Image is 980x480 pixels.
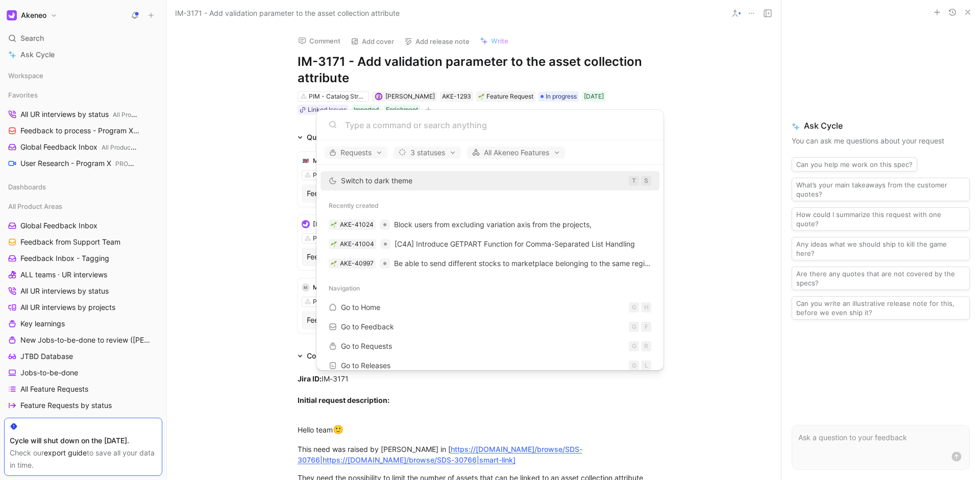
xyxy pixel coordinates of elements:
[641,341,651,351] div: R
[341,361,390,370] span: Go to Releases
[467,147,565,159] button: All Akeneo Features
[472,147,560,159] span: All Akeneo Features
[321,298,659,317] a: Go to HomeGH
[341,342,392,350] span: Go to Requests
[629,361,639,371] div: G
[629,302,639,313] div: G
[394,259,692,268] span: Be able to send different stocks to marketplace belonging to the same region on Amazon
[394,147,461,159] button: 3 statuses
[398,147,456,159] span: 3 statuses
[395,239,635,248] span: [C4A] Introduce GETPART Function for Comma-Separated List Handling
[329,147,383,159] span: Requests
[345,119,651,131] input: Type a command or search anything
[341,322,394,331] span: Go to Feedback
[629,176,639,186] div: T
[331,222,337,228] img: 🌱
[340,258,374,269] div: AKE-40997
[325,147,387,159] button: Requests
[341,176,412,185] span: Switch to dark theme
[321,171,659,190] button: Switch to dark themeTS
[316,197,664,215] div: Recently created
[321,254,659,273] a: 🌱AKE-40997Be able to send different stocks to marketplace belonging to the same region on Amazon
[641,322,651,332] div: F
[321,215,659,234] a: 🌱AKE-41024Block users from excluding variation axis from the projects,
[641,302,651,313] div: H
[340,239,374,249] div: AKE-41004
[629,322,639,332] div: G
[321,317,659,337] a: Go to FeedbackGF
[316,279,664,298] div: Navigation
[641,361,651,371] div: L
[321,337,659,356] a: Go to RequestsGR
[629,341,639,351] div: G
[331,241,337,247] img: 🌱
[321,356,659,375] a: Go to ReleasesGL
[331,260,337,267] img: 🌱
[341,303,380,311] span: Go to Home
[321,234,659,254] a: 🌱AKE-41004[C4A] Introduce GETPART Function for Comma-Separated List Handling
[340,220,374,230] div: AKE-41024
[394,220,592,229] span: Block users from excluding variation axis from the projects,
[641,176,651,186] div: S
